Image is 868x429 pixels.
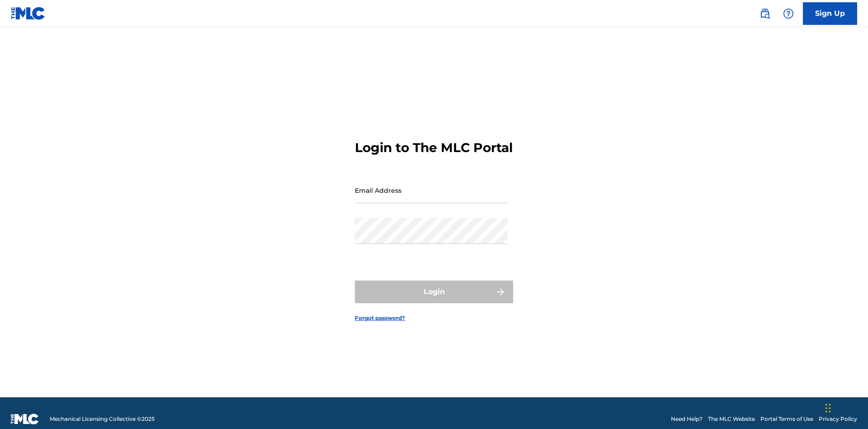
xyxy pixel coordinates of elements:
div: Help [779,5,797,23]
a: Forgot password? [355,314,405,322]
a: Public Search [756,5,774,23]
img: help [783,8,794,19]
a: Need Help? [671,415,703,423]
a: Privacy Policy [819,415,857,423]
span: Mechanical Licensing Collective © 2025 [50,415,155,423]
img: logo [11,414,39,424]
iframe: Chat Widget [823,386,868,429]
a: Portal Terms of Use [760,415,813,423]
img: search [759,8,770,19]
a: The MLC Website [708,415,755,423]
a: Sign Up [803,2,857,25]
img: MLC Logo [11,7,46,20]
h3: Login to The MLC Portal [355,140,513,156]
div: Drag [826,395,831,422]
